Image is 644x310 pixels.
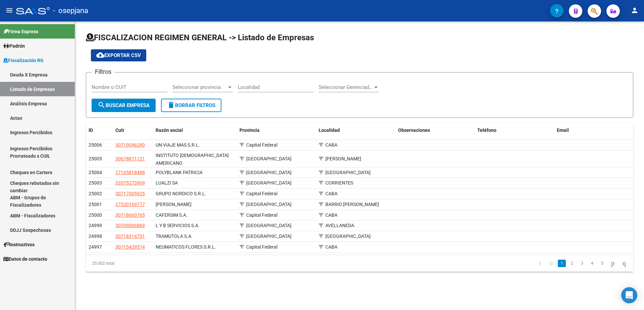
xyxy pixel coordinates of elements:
[156,212,187,218] span: CAFERSIM S.A.
[631,6,639,14] mat-icon: person
[608,260,618,267] a: go to next page
[325,244,337,250] span: CABA
[3,28,38,35] span: Firma Express
[395,123,475,138] datatable-header-cell: Observaciones
[89,234,102,239] span: 24998
[86,123,113,138] datatable-header-cell: ID
[96,51,104,59] mat-icon: cloud_download
[3,57,44,64] span: Fiscalización RG
[172,84,227,90] span: Seleccionar provincia
[3,241,35,248] span: Instructivos
[239,127,260,133] span: Provincia
[156,180,178,186] span: LUALZI SA
[98,102,150,108] span: Buscar Empresa
[89,156,102,161] span: 25005
[557,127,569,133] span: Email
[89,142,102,148] span: 25006
[89,127,93,133] span: ID
[325,234,371,239] span: [GEOGRAPHIC_DATA]
[554,123,633,138] datatable-header-cell: Email
[325,223,354,228] span: AVELLANEDA
[115,156,145,161] span: 30678871121
[98,101,106,109] mat-icon: search
[325,180,353,186] span: CORRIENTES
[325,142,337,148] span: CABA
[156,170,203,175] span: POLYBLANK PATRICIA
[325,170,371,175] span: [GEOGRAPHIC_DATA]
[246,191,277,196] span: Capital Federal
[398,127,430,133] span: Observaciones
[621,287,637,303] div: Open Intercom Messenger
[597,258,607,269] li: page 5
[115,191,145,196] span: 30717005925
[115,142,145,148] span: 30719046289
[319,127,340,133] span: Localidad
[246,223,291,228] span: [GEOGRAPHIC_DATA]
[115,244,145,250] span: 30715429574
[89,170,102,175] span: 25004
[113,123,153,138] datatable-header-cell: Cuit
[246,244,277,250] span: Capital Federal
[557,258,567,269] li: page 1
[115,234,145,239] span: 30718314751
[325,191,337,196] span: CABA
[115,127,124,133] span: Cuit
[620,260,629,267] a: go to last page
[156,244,216,250] span: NEUMATICOS FLORES S.R.L.
[115,212,145,218] span: 30718660765
[89,180,102,186] span: 25003
[246,180,291,186] span: [GEOGRAPHIC_DATA]
[156,191,206,196] span: GRUPO NORDICO S.R.L.
[325,212,337,218] span: CABA
[115,223,145,228] span: 30709066869
[577,258,587,269] li: page 3
[246,156,291,161] span: [GEOGRAPHIC_DATA]
[477,127,496,133] span: Teléfono
[316,123,395,138] datatable-header-cell: Localidad
[156,223,200,228] span: L Y B SERVICIOS S.A.
[89,191,102,196] span: 25002
[167,102,215,108] span: Borrar Filtros
[588,260,596,267] a: 4
[246,202,291,207] span: [GEOGRAPHIC_DATA]
[153,123,237,138] datatable-header-cell: Razón social
[546,260,556,267] a: go to previous page
[156,202,192,207] span: MONTERO CAROLINA LILIAN
[567,258,577,269] li: page 2
[156,142,200,148] span: UN VIAJE MAS S.R.L.
[568,260,576,267] a: 2
[578,260,586,267] a: 3
[237,123,316,138] datatable-header-cell: Provincia
[115,202,145,207] span: 27320169777
[246,212,277,218] span: Capital Federal
[246,170,291,175] span: [GEOGRAPHIC_DATA]
[167,101,175,109] mat-icon: delete
[325,202,379,207] span: BARRIO [PERSON_NAME]
[86,33,314,42] span: FISCALIZACION REGIMEN GENERAL -> Listado de Empresas
[325,156,361,161] span: [PERSON_NAME]
[598,260,606,267] a: 5
[5,6,13,14] mat-icon: menu
[89,202,102,207] span: 25001
[91,49,146,61] button: Exportar CSV
[96,52,141,58] span: Exportar CSV
[53,3,88,18] span: - osepjana
[115,170,145,175] span: 27165818488
[92,67,115,76] h3: Filtros
[156,153,229,166] span: INSTITUTO EVANGELICO AMERICANO
[115,180,145,186] span: 33575273969
[558,260,566,267] a: 1
[89,244,102,250] span: 24997
[156,127,183,133] span: Razón social
[161,99,221,112] button: Borrar Filtros
[3,42,25,50] span: Padrón
[89,223,102,228] span: 24999
[92,99,156,112] button: Buscar Empresa
[536,260,544,267] a: go to first page
[156,234,193,239] span: TRAMUTOLA S.A.
[246,142,277,148] span: Capital Federal
[3,255,47,263] span: Datos de contacto
[475,123,554,138] datatable-header-cell: Teléfono
[319,84,373,90] span: Seleccionar Gerenciador
[246,234,291,239] span: [GEOGRAPHIC_DATA]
